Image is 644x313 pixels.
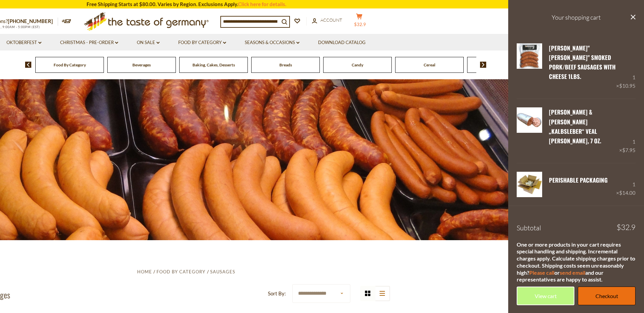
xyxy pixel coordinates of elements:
span: Account [320,17,342,23]
span: $10.95 [619,83,636,89]
a: Oktoberfest [6,39,41,46]
a: Account [312,17,342,24]
a: Schaller & Weber „Kalbsleber“ Veal Pate, 7 oz. [517,107,542,154]
button: $32.9 [349,13,370,30]
a: [PHONE_NUMBER] [8,18,53,24]
img: previous arrow [25,62,32,68]
a: Food By Category [178,39,226,46]
div: 1 × [616,172,636,197]
span: $14.00 [619,190,636,196]
div: One or more products in your cart requires special handling and shipping. Incremental charges app... [517,241,636,284]
a: On Sale [137,39,160,46]
span: $32.9 [617,224,636,231]
a: Food By Category [54,62,86,67]
a: Download Catalog [318,39,366,46]
a: Home [137,269,152,274]
div: 1 × [616,43,636,90]
a: Candy [352,62,363,67]
img: next arrow [480,62,486,68]
span: $7.95 [622,147,636,153]
a: Checkout [578,287,636,305]
a: Christmas - PRE-ORDER [60,39,118,46]
label: Sort By: [268,289,286,298]
a: send email [560,269,585,276]
a: Food By Category [157,269,205,274]
a: View cart [517,287,574,305]
a: Please call [529,269,554,276]
a: Beverages [132,62,151,67]
span: $32.9 [354,22,366,27]
a: Binkert's"Käse Krainer" Smoked Pork/Beef Sausages with Cheese 1lbs. [517,43,542,90]
a: Breads [279,62,292,67]
a: Seasons & Occasions [245,39,299,46]
a: [PERSON_NAME] & [PERSON_NAME] „Kalbsleber“ Veal [PERSON_NAME], 7 oz. [549,108,601,145]
a: Baking, Cakes, Desserts [192,62,235,67]
a: Cereal [424,62,435,67]
img: Binkert's"Käse Krainer" Smoked Pork/Beef Sausages with Cheese 1lbs. [517,43,542,69]
a: [PERSON_NAME]"[PERSON_NAME]" Smoked Pork/Beef Sausages with Cheese 1lbs. [549,44,615,81]
img: Schaller & Weber „Kalbsleber“ Veal Pate, 7 oz. [517,107,542,133]
span: Subtotal [517,224,541,232]
img: PERISHABLE Packaging [517,172,542,197]
div: 1 × [619,107,636,154]
a: Sausages [210,269,235,274]
a: Click here for details. [238,1,286,7]
a: PERISHABLE Packaging [549,176,608,184]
